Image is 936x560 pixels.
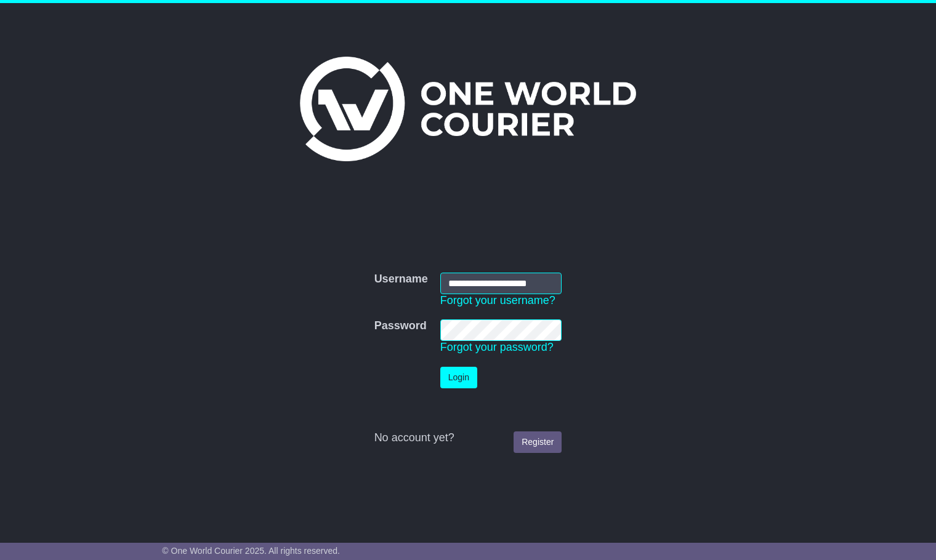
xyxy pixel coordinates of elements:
[300,57,636,161] img: One World
[440,367,477,388] button: Login
[374,273,428,286] label: Username
[374,431,562,445] div: No account yet?
[440,294,555,306] a: Forgot your username?
[374,319,427,333] label: Password
[162,546,340,556] span: © One World Courier 2025. All rights reserved.
[514,431,562,453] a: Register
[440,341,554,353] a: Forgot your password?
